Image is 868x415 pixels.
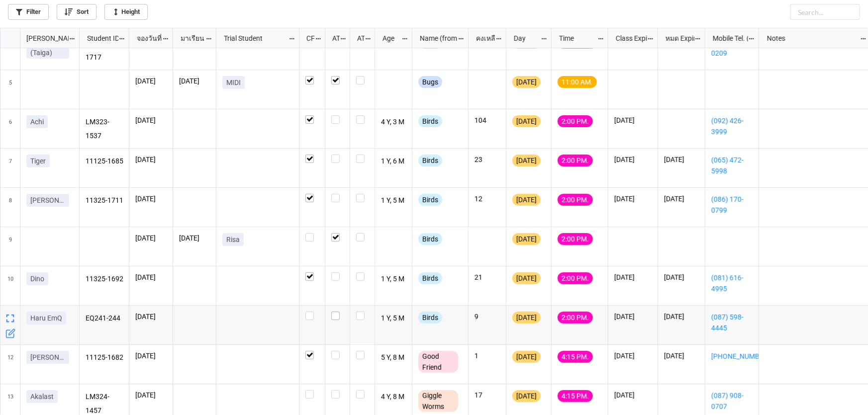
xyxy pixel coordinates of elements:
p: [DATE] [135,76,167,86]
div: [DATE] [512,155,541,166]
a: (087) 908-0707 [711,390,753,412]
p: [DATE] [135,155,167,165]
p: [DATE] [614,272,652,282]
span: 4 [9,31,12,70]
span: 10 [7,266,13,305]
span: 12 [7,345,13,384]
div: Notes [761,33,861,44]
p: 1 Y, 5 M [381,312,406,326]
p: 1 Y, 5 M [381,272,406,286]
p: [DATE] [664,194,699,204]
div: Birds [418,312,442,324]
div: Birds [418,115,442,127]
p: 21 [475,272,500,282]
p: [DATE] [664,272,699,282]
div: คงเหลือ (from Nick Name) [470,33,496,44]
div: Class Expiration [610,33,647,44]
div: 4:15 PM. [558,351,593,363]
div: 2:00 PM. [558,155,593,166]
div: หมด Expired date (from [PERSON_NAME] Name) [660,33,694,44]
div: CF [300,33,315,44]
p: LM323-1537 [86,115,123,142]
div: Time [553,33,597,44]
div: [DATE] [512,390,541,402]
div: ATK [351,33,365,44]
p: 1 Y, 6 M [381,155,406,168]
span: 8 [9,188,12,227]
span: 6 [9,109,12,148]
p: [PERSON_NAME] [30,352,65,362]
a: (081) 616-4995 [711,272,753,294]
p: [PERSON_NAME] [30,195,65,205]
p: 5 Y, 8 M [381,351,406,365]
p: 11125-1685 [86,155,123,168]
p: [DATE] [614,115,652,125]
div: [PERSON_NAME] Name [20,33,69,44]
div: grid [0,28,80,48]
div: 2:00 PM. [558,233,593,245]
p: [DATE] [664,351,699,361]
a: Sort [57,4,96,20]
div: 2:00 PM. [558,272,593,284]
p: [DATE] [614,155,652,165]
div: Bugs [418,76,442,88]
p: 23 [475,155,500,165]
a: (087) 598-4445 [711,312,753,333]
p: [DATE] [135,115,167,125]
div: Good Friend [418,351,458,373]
p: [DATE] [614,312,652,322]
a: (092) 426-3999 [711,115,753,137]
p: 4 Y, 3 M [381,115,406,129]
p: 12 [475,194,500,204]
p: 4 Y, 8 M [381,390,406,404]
p: [DATE] [135,233,167,243]
p: EQ241-244 [86,312,123,326]
p: MIDI [226,78,241,87]
div: 11:00 AM. [558,76,597,88]
p: Akalast [30,392,54,402]
div: Mobile Tel. (from Nick Name) [707,33,748,44]
div: Giggle Worms [418,390,458,412]
span: 9 [9,227,12,266]
div: [DATE] [512,233,541,245]
p: 17 [475,390,500,400]
div: 2:00 PM. [558,115,593,127]
p: [DATE] [614,390,652,400]
p: 9 [475,312,500,322]
div: Age [377,33,402,44]
p: [DATE] [664,312,699,322]
p: LM125-1717 [86,37,123,64]
p: [DATE] [614,351,652,361]
p: Dino [30,274,44,284]
div: จองวันที่ [131,33,163,44]
p: 11325-1692 [86,272,123,286]
div: มาเรียน [175,33,206,44]
div: Name (from Class) [414,33,458,44]
a: Filter [8,4,49,20]
span: 7 [9,149,12,187]
div: Student ID (from [PERSON_NAME] Name) [81,33,118,44]
p: 11325-1711 [86,194,123,208]
div: 4:15 PM. [558,390,593,402]
p: Tiger [30,156,46,166]
a: (086) 170-0799 [711,194,753,216]
p: [DATE] [179,76,210,86]
p: [DATE] [135,351,167,361]
div: Birds [418,272,442,284]
div: [DATE] [512,194,541,206]
p: Haru EmQ [30,313,62,323]
a: Height [104,4,148,20]
p: Risa [226,235,240,245]
p: [DATE] [179,233,210,243]
div: Birds [418,155,442,166]
p: 11125-1682 [86,351,123,365]
p: 1 Y, 5 M [381,194,406,208]
div: Birds [418,233,442,245]
span: 5 [9,70,12,109]
div: 2:00 PM. [558,312,593,324]
p: [DATE] [614,194,652,204]
p: [DATE] [664,155,699,165]
div: Day [508,33,541,44]
a: [PHONE_NUMBER] [711,351,753,362]
div: Trial Student [218,33,288,44]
